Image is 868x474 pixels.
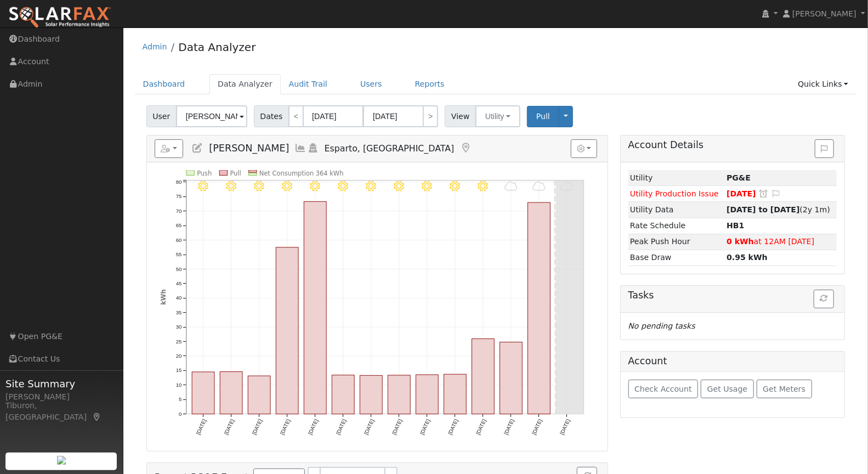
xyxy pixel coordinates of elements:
i: 9/13 - Clear [338,181,348,191]
text: 5 [179,397,181,403]
text: 35 [175,309,181,315]
button: Pull [527,106,559,127]
img: SolarFax [8,6,111,29]
text: [DATE] [223,419,235,436]
a: Users [352,74,390,94]
strong: 0 kWh [727,237,754,246]
text: 70 [175,208,181,214]
td: Utility Data [628,202,725,218]
a: Reports [407,74,453,94]
td: Utility [628,170,725,186]
a: < [288,105,304,127]
rect: onclick="" [444,375,467,415]
rect: onclick="" [248,376,270,415]
span: Check Account [634,385,692,393]
span: Get Meters [763,385,805,393]
span: User [146,105,177,127]
text: [DATE] [195,419,207,436]
i: 9/14 - Clear [366,181,376,191]
i: Edit Issue [771,190,781,198]
button: Refresh [814,290,834,308]
span: Esparto, [GEOGRAPHIC_DATA] [325,143,455,154]
a: Login As (last Never) [307,143,319,154]
span: Utility Production Issue [630,189,719,198]
rect: onclick="" [388,375,411,414]
i: No pending tasks [628,321,695,330]
rect: onclick="" [304,202,326,415]
strong: [DATE] to [DATE] [727,205,799,214]
i: 9/11 - Clear [282,181,292,191]
rect: onclick="" [472,339,495,414]
h5: Tasks [628,290,837,301]
text: 80 [175,179,181,185]
text: 10 [175,382,181,388]
text: [DATE] [391,419,404,436]
text: Pull [230,170,241,177]
input: Select a User [176,105,247,127]
i: 9/18 - Clear [478,181,489,191]
strong: 0.95 kWh [727,253,768,262]
strong: W [727,221,744,230]
span: [PERSON_NAME] [792,9,856,18]
a: Audit Trail [281,74,336,94]
rect: onclick="" [416,375,439,415]
text: [DATE] [279,419,292,436]
rect: onclick="" [500,342,523,414]
text: [DATE] [419,419,432,436]
text: [DATE] [335,419,348,436]
text: 55 [175,252,181,258]
text: 60 [175,237,181,243]
text: [DATE] [307,419,320,436]
text: 30 [175,324,181,330]
rect: onclick="" [332,375,354,414]
rect: onclick="" [192,373,214,415]
a: Map [92,413,102,421]
text: 45 [175,280,181,286]
text: [DATE] [475,419,487,436]
i: 9/08 - Clear [198,181,208,191]
span: Site Summary [5,376,117,391]
i: 9/15 - Clear [394,181,405,191]
text: [DATE] [531,419,543,436]
i: 9/17 - Clear [450,181,461,191]
a: Multi-Series Graph [295,143,307,154]
a: Data Analyzer [178,41,256,54]
i: 9/16 - Clear [422,181,433,191]
a: Quick Links [790,74,856,94]
td: Base Draw [628,250,725,266]
i: 9/09 - Clear [226,181,236,191]
text: 25 [175,338,181,345]
img: retrieve [57,456,66,465]
button: Get Meters [757,380,812,398]
text: kWh [159,290,167,306]
text: Push [197,170,212,177]
strong: ID: 17302413, authorized: 09/19/25 [727,173,751,182]
text: 40 [175,295,181,301]
text: [DATE] [363,419,376,436]
button: Utility [475,105,520,127]
button: Get Usage [701,380,754,398]
i: 9/12 - Clear [310,181,320,191]
text: [DATE] [559,419,571,436]
span: (2y 1m) [727,205,830,214]
a: > [423,105,438,127]
text: Net Consumption 364 kWh [259,170,344,177]
h5: Account [628,356,667,366]
text: 15 [175,368,181,374]
a: Data Analyzer [209,74,281,94]
a: Admin [143,42,167,51]
rect: onclick="" [220,372,242,414]
div: [PERSON_NAME] [5,391,117,403]
span: [DATE] [727,189,756,198]
span: View [445,105,476,127]
td: at 12AM [DATE] [725,234,837,250]
a: Dashboard [135,74,194,94]
span: Pull [536,112,550,121]
text: [DATE] [251,419,264,436]
a: Edit User (36727) [191,143,203,154]
a: Snooze this issue [759,189,769,198]
span: [PERSON_NAME] [209,143,289,154]
rect: onclick="" [528,202,551,414]
rect: onclick="" [276,247,298,414]
i: 9/10 - Clear [254,181,264,191]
